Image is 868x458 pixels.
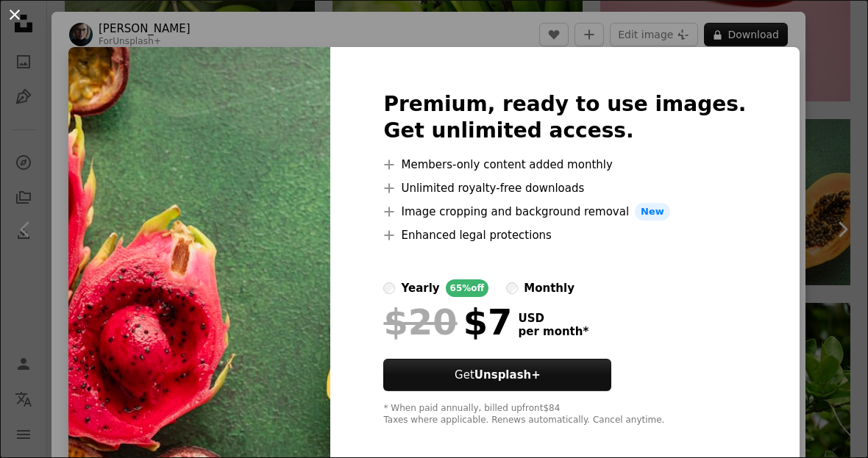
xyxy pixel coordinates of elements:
[524,279,574,297] div: monthly
[383,403,746,426] div: * When paid annually, billed upfront $84 Taxes where applicable. Renews automatically. Cancel any...
[518,325,588,338] span: per month *
[446,279,489,297] div: 65% off
[383,303,512,341] div: $7
[383,226,746,244] li: Enhanced legal protections
[383,179,746,197] li: Unlimited royalty-free downloads
[383,91,746,144] h2: Premium, ready to use images. Get unlimited access.
[474,368,541,382] strong: Unsplash+
[401,279,439,297] div: yearly
[383,303,457,341] span: $20
[518,312,588,325] span: USD
[383,359,611,391] button: GetUnsplash+
[383,282,395,294] input: yearly65%off
[383,203,746,221] li: Image cropping and background removal
[506,282,518,294] input: monthly
[383,156,746,173] li: Members-only content added monthly
[635,203,670,221] span: New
